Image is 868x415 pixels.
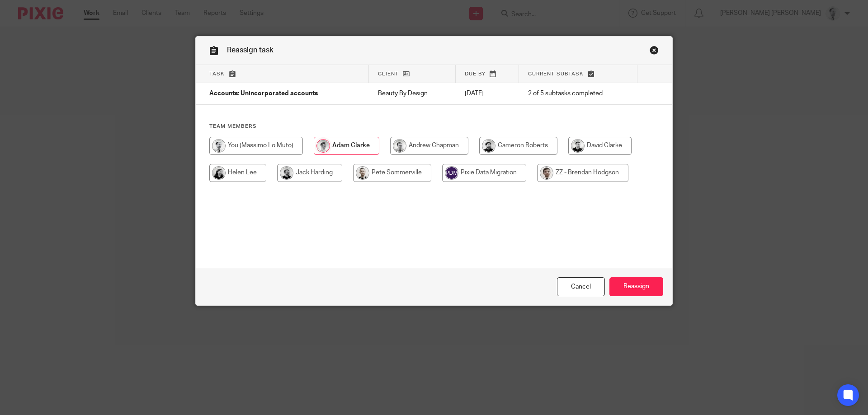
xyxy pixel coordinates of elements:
[209,123,659,130] h4: Team members
[609,277,663,297] input: Reassign
[378,89,447,98] p: Beauty By Design
[227,47,274,54] span: Reassign task
[528,71,584,76] span: Current subtask
[650,46,659,58] a: Close this dialog window
[465,89,510,98] p: [DATE]
[209,71,225,76] span: Task
[465,71,486,76] span: Due by
[209,91,318,97] span: Accounts: Unincorporated accounts
[557,277,605,297] a: Close this dialog window
[378,71,399,76] span: Client
[519,83,637,105] td: 2 of 5 subtasks completed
